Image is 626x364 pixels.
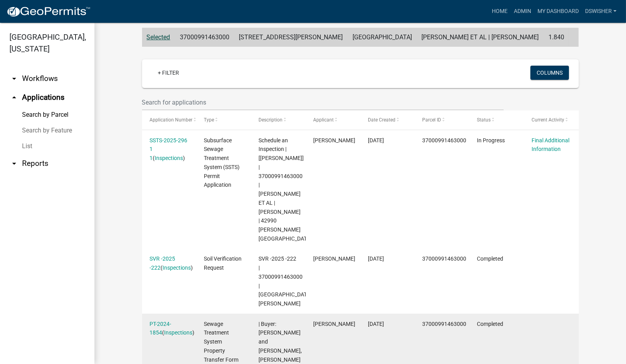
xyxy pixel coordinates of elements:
[150,256,175,271] a: SVR -2025 -222
[155,155,183,161] a: Inspections
[151,66,185,80] a: + Filter
[422,137,466,143] span: 37000991463000
[259,117,283,123] span: Description
[142,110,197,129] datatable-header-cell: Application Number
[204,321,238,363] span: Sewage Treatment System Property Transfer Form
[489,4,511,19] a: Home
[164,329,192,336] a: Inspections
[544,28,569,47] td: 1.840
[204,256,242,271] span: Soil Verification Request
[360,110,415,129] datatable-header-cell: Date Created
[415,110,469,129] datatable-header-cell: Parcel ID
[204,137,240,188] span: Subsurface Sewage Treatment System (SSTS) Permit Application
[348,28,417,47] td: [GEOGRAPHIC_DATA]
[368,137,384,143] span: 07/27/2025
[142,94,504,110] input: Search for applications
[9,74,19,83] i: arrow_drop_down
[313,137,355,143] span: Scott M Ellingson
[511,4,534,19] a: Admin
[147,33,170,41] a: Selected
[417,28,544,47] td: [PERSON_NAME] ET AL | [PERSON_NAME]
[534,4,582,19] a: My Dashboard
[259,256,312,307] span: SVR -2025 -222 | 37000991463000 | 42990 MATSON POINT RD
[313,256,355,262] span: Scott M Ellingson
[469,110,524,129] datatable-header-cell: Status
[532,137,569,153] a: Final Additional Information
[524,110,579,129] datatable-header-cell: Current Activity
[150,136,189,163] div: ( )
[234,28,348,47] td: [STREET_ADDRESS][PERSON_NAME]
[530,66,569,80] button: Columns
[150,117,192,123] span: Application Number
[477,321,503,327] span: Completed
[477,256,503,262] span: Completed
[368,321,384,327] span: 09/18/2024
[259,137,312,242] span: Schedule an Inspection | [Alexis Newark] | 37000991463000 | KAREN HAUGEN ET AL | GERALD HAUGEN | ...
[582,4,620,19] a: dswisher
[175,28,234,47] td: 37000991463000
[251,110,306,129] datatable-header-cell: Description
[9,93,19,102] i: arrow_drop_up
[477,117,491,123] span: Status
[9,159,19,168] i: arrow_drop_down
[422,256,466,262] span: 37000991463000
[313,117,334,123] span: Applicant
[204,117,214,123] span: Type
[368,117,395,123] span: Date Created
[150,321,171,336] a: PT-2024-1854
[196,110,251,129] datatable-header-cell: Type
[150,137,187,162] a: SSTS-2025-296 1 1
[422,321,466,327] span: 37000991463000
[163,265,191,271] a: Inspections
[306,110,360,129] datatable-header-cell: Applicant
[313,321,355,327] span: Tracey Hovland
[422,117,441,123] span: Parcel ID
[532,117,564,123] span: Current Activity
[150,320,189,338] div: ( )
[368,256,384,262] span: 07/21/2025
[150,254,189,272] div: ( )
[477,137,505,143] span: In Progress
